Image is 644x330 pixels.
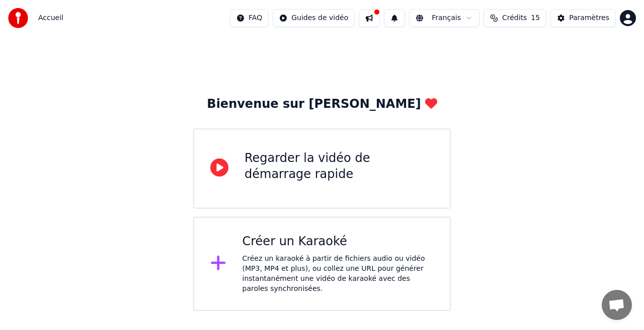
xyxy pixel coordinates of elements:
div: Paramètres [569,13,609,23]
span: Crédits [502,13,527,23]
button: Paramètres [550,9,616,27]
img: youka [8,8,28,28]
button: Guides de vidéo [273,9,355,27]
button: FAQ [230,9,269,27]
span: 15 [531,13,540,23]
span: Accueil [38,13,63,23]
div: Ouvrir le chat [602,290,632,320]
div: Regarder la vidéo de démarrage rapide [245,150,434,183]
nav: breadcrumb [38,13,63,23]
div: Bienvenue sur [PERSON_NAME] [207,96,437,112]
button: Crédits15 [484,9,546,27]
div: Créer un Karaoké [243,234,434,250]
div: Créez un karaoké à partir de fichiers audio ou vidéo (MP3, MP4 et plus), ou collez une URL pour g... [243,254,434,294]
